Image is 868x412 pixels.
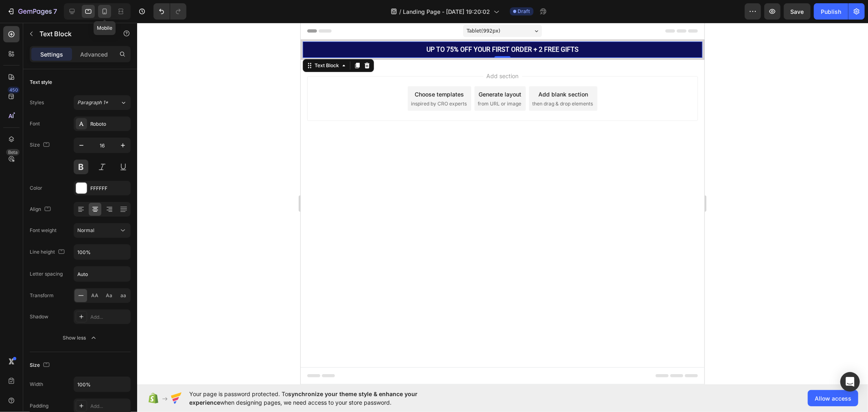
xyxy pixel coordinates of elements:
[30,247,66,258] div: Line height
[90,313,129,321] div: Add...
[92,292,99,299] span: AA
[30,204,52,215] div: Align
[814,3,848,20] button: Publish
[40,50,63,59] p: Settings
[74,377,130,392] input: Auto
[30,270,63,278] div: Letter spacing
[106,292,113,299] span: Aa
[30,292,54,299] div: Transform
[39,29,109,39] p: Text Block
[30,99,44,106] div: Styles
[784,3,811,20] button: Save
[121,292,127,299] span: aa
[90,185,129,192] div: FFFFFF
[189,390,449,407] span: Your page is password protected. To when designing pages, we need access to your store password.
[30,227,57,234] div: Font weight
[6,149,20,156] div: Beta
[77,99,108,106] span: Paragraph 1*
[30,402,48,410] div: Padding
[90,121,129,128] div: Roboto
[153,3,186,20] div: Undo/Redo
[74,245,130,259] input: Auto
[808,390,858,406] button: Allow access
[30,120,40,127] div: Font
[821,7,841,16] div: Publish
[189,390,418,406] span: synchronize your theme style & enhance your experience
[301,23,704,384] iframe: Design area
[90,403,129,410] div: Add...
[791,8,804,15] span: Save
[30,313,48,320] div: Shadow
[63,334,98,342] div: Show less
[815,394,851,403] span: Allow access
[53,7,57,16] p: 7
[30,140,51,151] div: Size
[840,372,860,392] div: Open Intercom Messenger
[3,3,61,20] button: 7
[30,360,51,371] div: Size
[518,8,530,15] span: Draft
[30,381,43,388] div: Width
[77,227,94,233] span: Normal
[30,184,42,192] div: Color
[74,95,131,110] button: Paragraph 1*
[74,267,130,281] input: Auto
[403,7,490,16] span: Landing Page - [DATE] 19:20:02
[400,7,402,16] span: /
[8,87,20,93] div: 450
[30,331,131,345] button: Show less
[30,79,52,86] div: Text style
[80,50,108,59] p: Advanced
[74,223,131,238] button: Normal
